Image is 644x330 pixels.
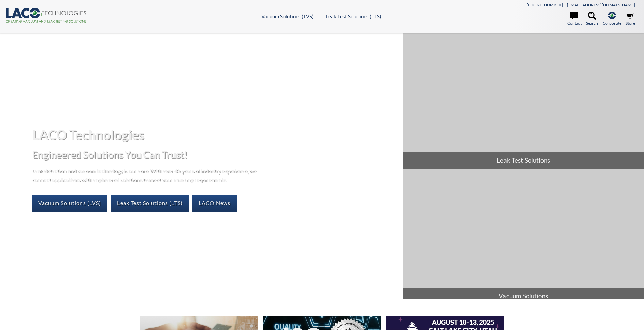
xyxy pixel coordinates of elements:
span: Corporate [603,20,621,26]
a: LACO News [192,195,237,212]
h2: Engineered Solutions You Can Trust! [32,148,397,161]
a: Vacuum Solutions [403,169,644,305]
a: Leak Test Solutions [403,33,644,169]
a: Store [626,12,635,26]
a: Leak Test Solutions (LTS) [326,13,381,19]
a: Leak Test Solutions (LTS) [111,195,189,212]
span: Leak Test Solutions [403,152,644,169]
a: Search [586,12,598,26]
p: Leak detection and vacuum technology is our core. With over 45 years of industry experience, we c... [32,166,260,184]
h1: LACO Technologies [32,126,397,143]
a: [PHONE_NUMBER] [527,2,563,7]
a: Vacuum Solutions (LVS) [261,13,314,19]
a: [EMAIL_ADDRESS][DOMAIN_NAME] [567,2,635,7]
span: Vacuum Solutions [403,288,644,305]
a: Contact [567,12,582,26]
a: Vacuum Solutions (LVS) [32,195,107,212]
